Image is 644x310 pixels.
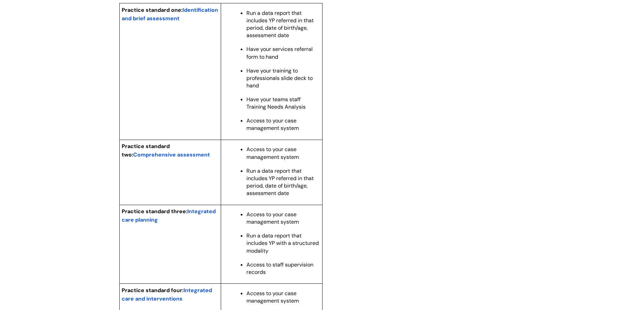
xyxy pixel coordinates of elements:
span: Access to your case management system [246,146,299,160]
span: Run a data report that includes YP with a structured modality [246,232,319,254]
span: Practice standard one: [122,6,183,13]
a: Comprehensive assessment [133,150,210,159]
span: Access to staff supervision records [246,261,313,276]
span: Access to your case management system [246,211,299,225]
a: Integrated care planning [122,207,216,224]
span: Access to your case management system [246,117,299,132]
span: Run a data report that includes YP referred in that period, date of birth/age, assessment date [246,9,314,39]
span: Have your services referral form to hand [246,46,313,60]
a: Identification and brief assessment [122,6,218,22]
span: Access to your case management system [246,290,299,304]
span: Have your teams staff Training Needs Analysis [246,96,306,110]
span: Have your training to professionals slide deck to hand [246,67,313,89]
span: Practice standard two: [122,143,170,158]
span: Practice standard three: [122,208,187,215]
span: Practice standard four: [122,287,184,294]
span: Identification and brief assessment [122,6,218,22]
span: Run a data report that includes YP referred in that period, date of birth/age, assessment date [246,167,314,197]
span: Comprehensive assessment [133,151,210,158]
span: Integrated care and interventions [122,287,212,302]
a: Integrated care and interventions [122,286,212,303]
